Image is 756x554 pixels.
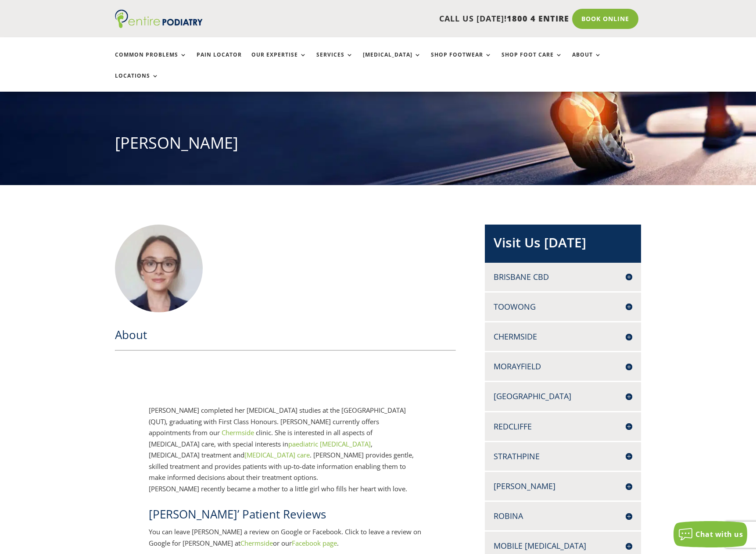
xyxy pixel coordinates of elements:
a: paediatric [MEDICAL_DATA] [288,440,371,448]
h4: Redcliffe [494,421,632,432]
span: Chat with us [695,529,743,539]
h2: [PERSON_NAME]’ Patient Reviews [149,506,422,526]
span: clinic. She is interested in all aspects of [MEDICAL_DATA] care, with special interests in [149,428,373,448]
button: Chat with us [674,521,747,547]
a: Chermside [240,539,273,547]
a: [MEDICAL_DATA] [363,52,421,71]
h4: Strathpine [494,451,632,462]
img: logo (1) [115,10,203,28]
h4: Mobile [MEDICAL_DATA] [494,540,632,551]
h1: [PERSON_NAME] [115,132,641,158]
h2: About [115,327,456,347]
h4: [PERSON_NAME] [494,481,632,492]
p: CALL US [DATE]! [236,13,569,25]
a: Facebook page [292,539,337,547]
h4: Toowong [494,301,632,312]
a: Our Expertise [251,52,307,71]
span: . [PERSON_NAME] provides gentle, skilled treatment and provides patients with up-to-date informat... [149,450,414,482]
a: Entire Podiatry [115,21,203,30]
a: Services [316,52,353,71]
a: [MEDICAL_DATA] care [244,450,310,459]
a: Chermside [222,428,254,437]
h4: Chermside [494,331,632,342]
a: Pain Locator [197,52,242,71]
h4: Robina [494,511,632,522]
a: Book Online [572,9,638,29]
h4: Morayfield [494,361,632,372]
h2: Visit Us [DATE] [494,233,632,256]
span: 1800 4 ENTIRE [507,13,569,24]
a: Shop Foot Care [502,52,563,71]
a: Shop Footwear [431,52,492,71]
h4: Brisbane CBD [494,272,632,282]
a: Common Problems [115,52,187,71]
span: [PERSON_NAME] completed her [MEDICAL_DATA] studies at the [GEOGRAPHIC_DATA] (QUT), graduating wit... [149,406,406,437]
a: Locations [115,73,159,92]
span: [PERSON_NAME] recently became a mother to a little girl who fills her heart with love. [149,484,407,493]
p: You can leave [PERSON_NAME] a review on Google or Facebook. Click to leave a review on Google for... [149,526,422,549]
a: About [572,52,602,71]
img: Caris-Galvin-350×350 [115,225,203,312]
h4: [GEOGRAPHIC_DATA] [494,391,632,402]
